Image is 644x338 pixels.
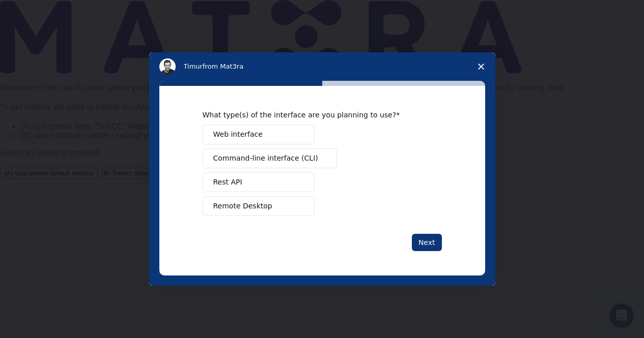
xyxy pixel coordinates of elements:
span: from Mat3ra [203,63,243,70]
button: Next [412,234,442,251]
button: Web interface [203,125,315,144]
img: Profile image for Timur [159,58,176,75]
span: Rest API [213,177,242,188]
span: Timur [184,63,203,70]
span: Close survey [467,52,495,81]
span: Web interface [213,129,263,140]
button: Command-line interface (CLI) [203,148,337,168]
div: What type(s) of the interface are you planning to use? [203,110,427,119]
span: Support [20,7,57,16]
span: Remote Desktop [213,201,272,211]
button: Remote Desktop [203,196,315,216]
button: Rest API [203,172,315,192]
span: Command-line interface (CLI) [213,153,318,164]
